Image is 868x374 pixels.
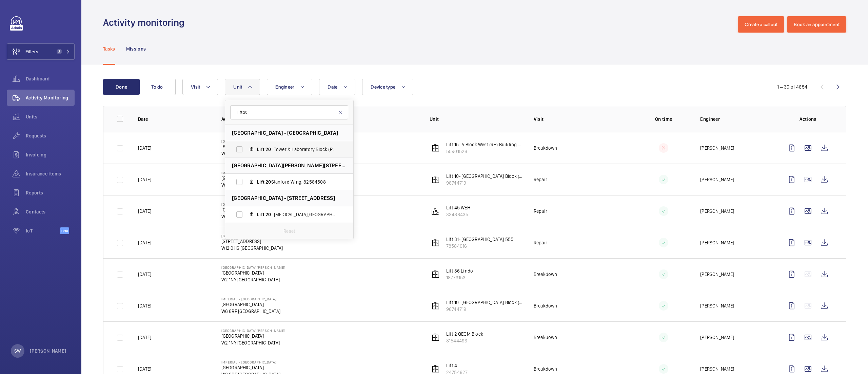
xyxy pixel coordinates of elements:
[257,211,336,218] span: - [MEDICAL_DATA][GEOGRAPHIC_DATA], 73592312
[221,116,419,123] p: Address
[265,179,271,185] span: 20
[30,348,66,354] p: [PERSON_NAME]
[534,366,557,372] p: Breakdown
[221,202,285,206] p: [GEOGRAPHIC_DATA][PERSON_NAME]
[446,267,473,274] p: Lift 36 Lindo
[446,173,523,180] p: Lift 10- [GEOGRAPHIC_DATA] Block (Passenger)
[257,147,264,152] span: Lift
[138,302,151,309] p: [DATE]
[700,366,734,372] p: [PERSON_NAME]
[431,365,439,373] img: elevator.svg
[221,171,280,175] p: Imperial - [GEOGRAPHIC_DATA]
[103,16,189,29] h1: Activity monitoring
[138,271,151,278] p: [DATE]
[431,207,439,215] img: platform_lift.svg
[233,84,242,90] span: Unit
[221,245,283,251] p: W12 0HS [GEOGRAPHIC_DATA]
[257,212,264,217] span: Lift
[138,145,151,151] p: [DATE]
[26,208,75,215] span: Contacts
[25,48,38,55] span: Filters
[139,79,176,95] button: To do
[26,94,75,101] span: Activity Monitoring
[431,175,439,184] img: elevator.svg
[446,204,470,211] p: Lift 45 WEH
[446,236,513,243] p: Lift 31- [GEOGRAPHIC_DATA] 555
[446,331,483,337] p: Lift 2 QEQM Block
[191,84,200,90] span: Visit
[446,243,513,249] p: 78584016
[221,333,285,339] p: [GEOGRAPHIC_DATA]
[446,362,468,369] p: Lift 4
[371,84,395,90] span: Device type
[221,213,285,220] p: W2 1NY [GEOGRAPHIC_DATA]
[232,129,338,136] span: [GEOGRAPHIC_DATA] - [GEOGRAPHIC_DATA]
[221,143,283,150] p: [STREET_ADDRESS]
[446,306,523,313] p: 98744719
[26,189,75,196] span: Reports
[103,79,140,95] button: Done
[221,238,283,245] p: [STREET_ADDRESS]
[225,79,260,95] button: Unit
[430,116,523,123] p: Unit
[232,162,347,169] span: [GEOGRAPHIC_DATA][PERSON_NAME][STREET_ADDRESS]
[267,79,312,95] button: Engineer
[7,43,75,60] button: Filters3
[446,141,523,148] p: Lift 15- A Block West (RH) Building 201
[534,208,547,214] p: Repair
[534,271,557,278] p: Breakdown
[534,302,557,309] p: Breakdown
[638,116,689,123] p: On time
[784,116,832,123] p: Actions
[103,45,115,52] p: Tasks
[700,334,734,341] p: [PERSON_NAME]
[700,302,734,309] p: [PERSON_NAME]
[26,75,75,82] span: Dashboard
[257,146,336,153] span: - Tower & Laboratory Block (Passenger), 90931621
[446,180,523,186] p: 98744719
[319,79,355,95] button: Date
[14,348,21,354] p: SW
[221,329,285,333] p: [GEOGRAPHIC_DATA][PERSON_NAME]
[431,333,439,341] img: elevator.svg
[446,337,483,344] p: 81544493
[534,176,547,183] p: Repair
[431,239,439,247] img: elevator.svg
[431,302,439,310] img: elevator.svg
[257,179,336,185] span: Stanford Wing, 82584508
[221,139,283,143] p: [GEOGRAPHIC_DATA]
[700,239,734,246] p: [PERSON_NAME]
[26,170,75,177] span: Insurance items
[26,227,60,234] span: IoT
[182,79,218,95] button: Visit
[534,145,557,151] p: Breakdown
[265,212,271,217] span: 20
[283,228,295,235] p: Reset
[232,194,335,202] span: [GEOGRAPHIC_DATA] - [STREET_ADDRESS]
[126,45,146,52] p: Missions
[138,239,151,246] p: [DATE]
[275,84,294,90] span: Engineer
[60,227,69,234] span: Beta
[221,234,283,238] p: [GEOGRAPHIC_DATA]
[221,269,285,276] p: [GEOGRAPHIC_DATA]
[26,151,75,158] span: Invoicing
[446,211,470,218] p: 33488435
[221,276,285,283] p: W2 1NY [GEOGRAPHIC_DATA]
[221,339,285,346] p: W2 1NY [GEOGRAPHIC_DATA]
[221,360,280,364] p: Imperial - [GEOGRAPHIC_DATA]
[221,265,285,269] p: [GEOGRAPHIC_DATA][PERSON_NAME]
[257,179,264,185] span: Lift
[534,239,547,246] p: Repair
[221,182,280,188] p: W6 8RF [GEOGRAPHIC_DATA]
[446,299,523,306] p: Lift 10- [GEOGRAPHIC_DATA] Block (Passenger)
[700,271,734,278] p: [PERSON_NAME]
[328,84,337,90] span: Date
[362,79,413,95] button: Device type
[26,132,75,139] span: Requests
[221,175,280,182] p: [GEOGRAPHIC_DATA]
[221,297,280,301] p: Imperial - [GEOGRAPHIC_DATA]
[221,308,280,315] p: W6 8RF [GEOGRAPHIC_DATA]
[57,49,62,54] span: 3
[700,145,734,151] p: [PERSON_NAME]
